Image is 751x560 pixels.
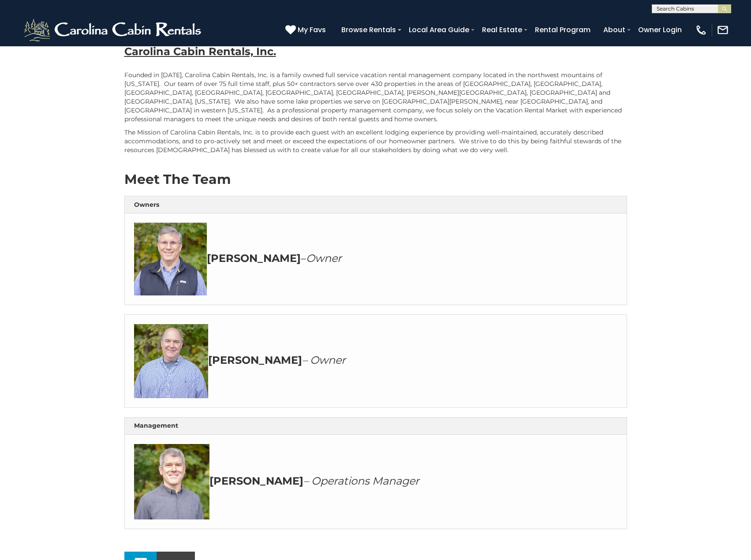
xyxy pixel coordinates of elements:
[124,71,627,123] p: Founded in [DATE], Carolina Cabin Rentals, Inc. is a family owned full service vacation rental ma...
[207,252,301,265] strong: [PERSON_NAME]
[4,13,138,81] iframe: profile
[717,24,729,36] img: mail-regular-white.png
[134,422,178,429] strong: Management
[404,22,474,37] a: Local Area Guide
[124,128,627,154] p: The Mission of Carolina Cabin Rentals, Inc. is to provide each guest with an excellent lodging ex...
[134,201,159,209] strong: Owners
[302,354,346,366] em: – Owner
[134,223,617,295] h3: –
[124,45,276,58] b: Carolina Cabin Rentals, Inc.
[306,252,342,265] em: Owner
[478,22,527,37] a: Real Estate
[209,474,303,487] strong: [PERSON_NAME]
[22,17,205,43] img: White-1-2.png
[298,24,326,35] span: My Favs
[599,22,630,37] a: About
[695,24,707,36] img: phone-regular-white.png
[303,474,419,487] em: – Operations Manager
[285,24,328,36] a: My Favs
[531,22,595,37] a: Rental Program
[208,354,302,366] strong: [PERSON_NAME]
[337,22,400,37] a: Browse Rentals
[634,22,686,37] a: Owner Login
[124,171,231,187] strong: Meet The Team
